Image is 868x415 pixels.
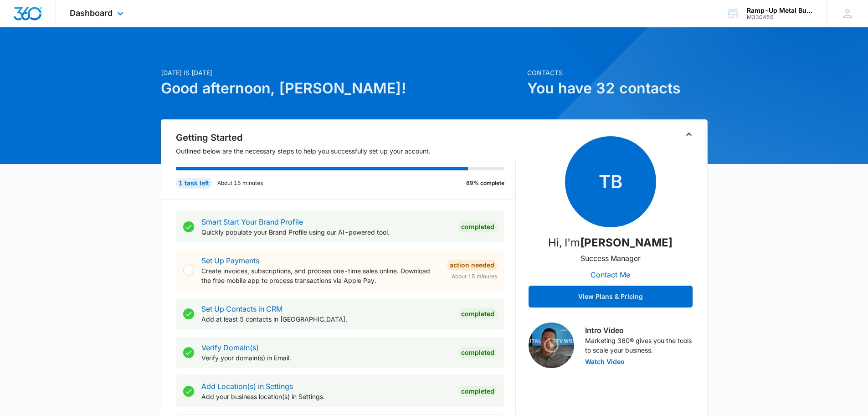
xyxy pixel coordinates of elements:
p: About 15 minutes [217,179,263,187]
p: Marketing 360® gives you the tools to scale your business. [585,336,693,355]
p: Create invoices, subscriptions, and process one-time sales online. Download the free mobile app t... [201,266,440,285]
a: Set Up Payments [201,256,259,265]
h3: Intro Video [585,325,693,336]
h2: Getting Started [176,131,516,144]
p: Verify your domain(s) in Email. [201,353,451,363]
h1: Good afternoon, [PERSON_NAME]! [161,77,522,99]
p: [DATE] is [DATE] [161,68,522,77]
p: Hi, I'm [548,235,673,251]
div: 1 task left [176,178,212,189]
div: Completed [458,308,497,319]
div: account id [747,14,813,20]
p: Success Manager [580,253,641,264]
div: Action Needed [447,260,497,271]
p: 89% complete [466,179,504,187]
p: Add your business location(s) in Settings. [201,392,451,401]
button: Contact Me [581,264,639,286]
button: View Plans & Pricing [529,286,693,307]
img: Intro Video [529,323,574,368]
a: Set Up Contacts in CRM [201,304,282,313]
a: Verify Domain(s) [201,343,259,352]
div: Completed [458,386,497,397]
div: Completed [458,347,497,358]
button: Watch Video [585,359,625,365]
p: Add at least 5 contacts in [GEOGRAPHIC_DATA]. [201,314,451,324]
a: Add Location(s) in Settings [201,382,293,391]
strong: [PERSON_NAME] [580,236,673,249]
button: Toggle Collapse [683,129,694,140]
p: Contacts [527,68,708,77]
p: Quickly populate your Brand Profile using our AI-powered tool. [201,227,451,237]
div: account name [747,7,813,14]
p: Outlined below are the necessary steps to help you successfully set up your account. [176,146,516,156]
span: About 15 minutes [452,272,497,281]
div: Completed [458,221,497,232]
span: TB [565,136,656,227]
a: Smart Start Your Brand Profile [201,217,303,226]
h1: You have 32 contacts [527,77,708,99]
span: Dashboard [70,8,113,18]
